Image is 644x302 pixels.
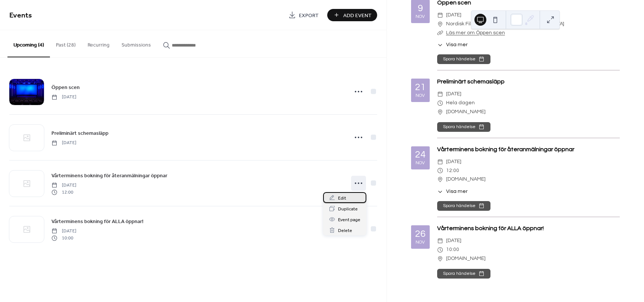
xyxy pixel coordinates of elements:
[299,12,319,19] span: Export
[7,30,50,57] button: Upcoming (4)
[82,30,116,57] button: Recurring
[9,8,32,23] span: Events
[51,172,167,180] span: Vårterminens bokning för återanmälningar öppnar
[437,145,620,154] div: Vårterminens bokning för återanmälningar öppnar
[51,130,108,137] span: Preliminärt schemasläpp
[50,30,82,57] button: Past (28)
[437,90,443,99] div: ​
[338,227,352,235] span: Delete
[116,30,157,57] button: Submissions
[327,9,377,21] button: Add Event
[338,194,346,202] span: Edit
[437,269,490,279] button: Spara händelse
[51,218,143,226] span: Vårterminens bokning för ALLA öppnar!
[437,158,443,166] div: ​
[51,228,76,235] span: [DATE]
[446,90,461,99] span: [DATE]
[51,140,76,146] span: [DATE]
[446,175,486,184] span: [DOMAIN_NAME]
[437,166,443,175] div: ​
[51,235,76,241] span: 10:00
[437,188,468,195] button: ​Visa mer
[51,189,76,195] span: 12:00
[437,236,443,245] div: ​
[437,54,490,64] button: Spara händelse
[51,171,167,180] a: Vårterminens bokning för återanmälningar öppnar
[415,150,426,159] div: 24
[437,254,443,263] div: ​
[437,11,443,20] div: ​
[283,9,324,21] a: Export
[416,240,425,245] div: nov
[437,108,443,117] div: ​
[437,99,443,108] div: ​
[446,20,564,29] span: Nordisk Film Gränbystaden [GEOGRAPHIC_DATA]
[51,94,76,101] span: [DATE]
[446,254,486,263] span: [DOMAIN_NAME]
[437,201,490,211] button: Spara händelse
[416,161,425,166] div: nov
[415,83,426,92] div: 21
[437,245,443,254] div: ​
[446,11,461,20] span: [DATE]
[416,15,425,19] div: nov
[446,166,459,175] span: 12:00
[446,108,486,117] span: [DOMAIN_NAME]
[51,83,80,92] a: Öppen scen
[446,41,468,49] span: Visa mer
[437,224,620,233] div: Vårterminens bokning för ALLA öppnar!
[51,129,108,137] a: Preliminärt schemasläpp
[415,229,426,239] div: 26
[446,158,461,166] span: [DATE]
[437,122,490,132] button: Spara händelse
[51,217,143,226] a: Vårterminens bokning för ALLA öppnar!
[343,12,372,19] span: Add Event
[437,175,443,184] div: ​
[51,182,76,189] span: [DATE]
[446,245,459,254] span: 10:00
[446,30,505,35] a: Läs mer om Öppen scen
[416,93,425,98] div: nov
[446,99,475,108] span: Hela dagen
[338,216,360,224] span: Event page
[437,77,620,86] div: Preliminärt schemasläpp
[437,188,443,195] div: ​
[446,188,468,195] span: Visa mer
[437,29,443,38] div: ​
[437,41,468,49] button: ​Visa mer
[437,20,443,29] div: ​
[437,41,443,49] div: ​
[446,236,461,245] span: [DATE]
[418,4,423,13] div: 9
[338,205,358,213] span: Duplicate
